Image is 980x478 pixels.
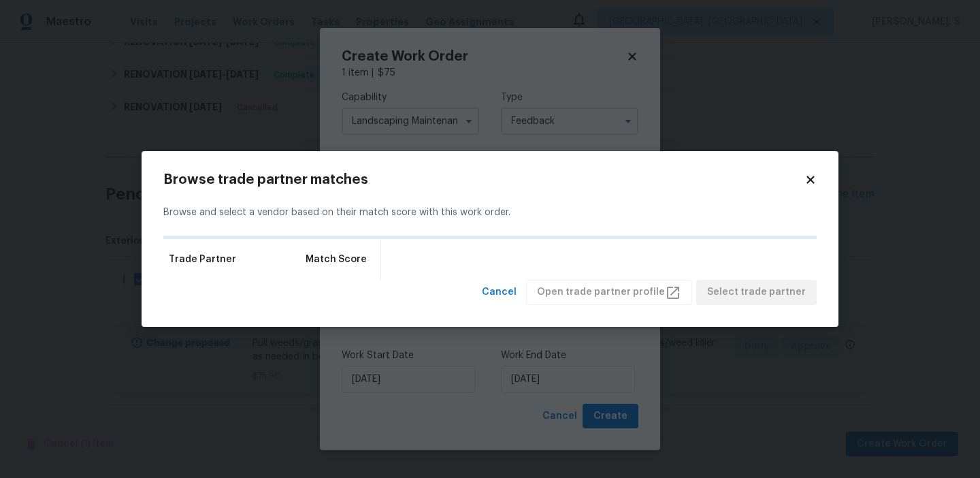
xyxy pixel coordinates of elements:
span: Match Score [306,253,367,266]
button: Cancel [476,280,522,305]
span: Trade Partner [169,253,236,266]
h2: Browse trade partner matches [163,173,804,187]
div: Browse and select a vendor based on their match score with this work order. [163,189,817,236]
span: Cancel [482,284,517,301]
